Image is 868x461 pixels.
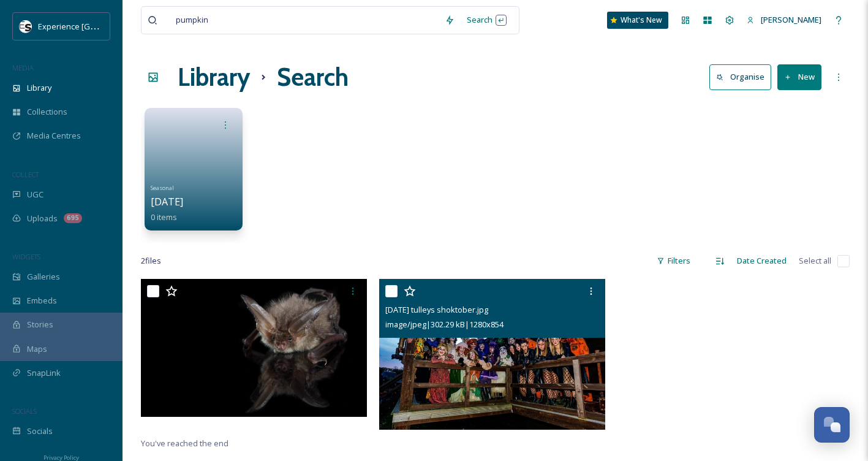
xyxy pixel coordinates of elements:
a: Seasonal[DATE]0 items [151,181,183,223]
span: SOCIALS [12,406,37,416]
div: 695 [64,213,82,223]
div: Filters [651,249,696,273]
img: WSCC%20ES%20Socials%20Icon%20-%20Secondary%20-%20Black.jpg [20,20,32,32]
span: UGC [27,189,43,200]
span: 0 items [151,211,177,223]
span: Seasonal [151,184,174,192]
span: WIDGETS [12,252,40,261]
span: Stories [27,319,53,330]
span: Media Centres [27,130,81,142]
span: Socials [27,425,53,437]
span: [DATE] tulleys shoktober.jpg [385,304,488,315]
span: image/jpeg | 302.29 kB | 1280 x 854 [385,319,504,330]
a: What's New [607,12,668,29]
div: Date Created [731,249,793,273]
span: Galleries [27,271,60,283]
span: MEDIA [12,63,34,72]
button: New [777,64,821,90]
span: Experience [GEOGRAPHIC_DATA] [38,20,159,32]
span: Embeds [27,295,57,307]
a: Library [178,59,250,96]
span: 2 file s [141,255,161,267]
a: [PERSON_NAME] [741,8,828,32]
span: Collections [27,106,67,118]
span: Select all [799,255,831,267]
h1: Search [277,59,349,96]
img: halloween tulleys shoktober.jpg [379,279,605,430]
span: Uploads [27,213,58,224]
div: Search [461,8,513,32]
span: Library [27,82,51,94]
span: [DATE] [151,195,183,208]
a: Organise [709,64,777,90]
img: RS15023_iStock-506067410 Brown long eared bat - credit bearacreative.jpg [141,279,367,417]
span: [PERSON_NAME] [761,14,821,25]
span: You've reached the end [141,438,228,449]
button: Open Chat [814,407,850,443]
span: COLLECT [12,170,39,179]
span: Maps [27,343,47,355]
span: SnapLink [27,367,61,379]
span: pumpkin [170,11,214,29]
button: Organise [709,64,771,90]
